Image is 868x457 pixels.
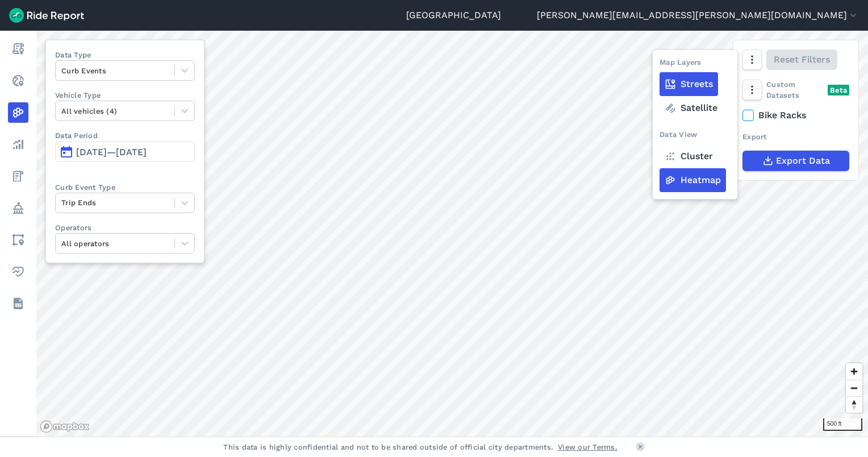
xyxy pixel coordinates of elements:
[55,222,195,233] label: Operators
[660,96,723,120] label: Satellite
[766,49,837,70] button: Reset Filters
[406,9,501,22] a: [GEOGRAPHIC_DATA]
[55,130,195,141] label: Data Period
[660,72,718,96] label: Streets
[660,129,697,144] div: Data View
[660,57,702,72] div: Map Layers
[55,90,195,101] label: Vehicle Type
[8,261,28,282] a: Health
[774,53,830,67] span: Reset Filters
[537,9,859,22] button: [PERSON_NAME][EMAIL_ADDRESS][PERSON_NAME][DOMAIN_NAME]
[36,31,868,437] canvas: Map
[846,380,862,396] button: Zoom out
[742,151,849,171] button: Export Data
[742,79,849,101] div: Custom Datasets
[846,363,862,380] button: Zoom in
[823,418,862,431] div: 500 ft
[660,144,718,168] label: Cluster
[55,49,195,60] label: Data Type
[8,166,28,186] a: Fees
[558,442,617,452] a: View our Terms.
[660,168,726,192] label: Heatmap
[9,8,84,23] img: Ride Report
[8,198,28,218] a: Policy
[742,109,849,122] label: Bike Racks
[8,39,28,59] a: Report
[8,134,28,155] a: Analyze
[8,70,28,91] a: Realtime
[846,396,862,413] button: Reset bearing to north
[8,102,28,123] a: Heatmaps
[40,420,90,433] a: Mapbox logo
[742,131,849,142] div: Export
[828,85,849,95] div: Beta
[76,147,147,157] span: [DATE]—[DATE]
[55,182,195,193] label: Curb Event Type
[8,230,28,250] a: Areas
[8,293,28,314] a: Datasets
[776,154,830,168] span: Export Data
[55,142,195,162] button: [DATE]—[DATE]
